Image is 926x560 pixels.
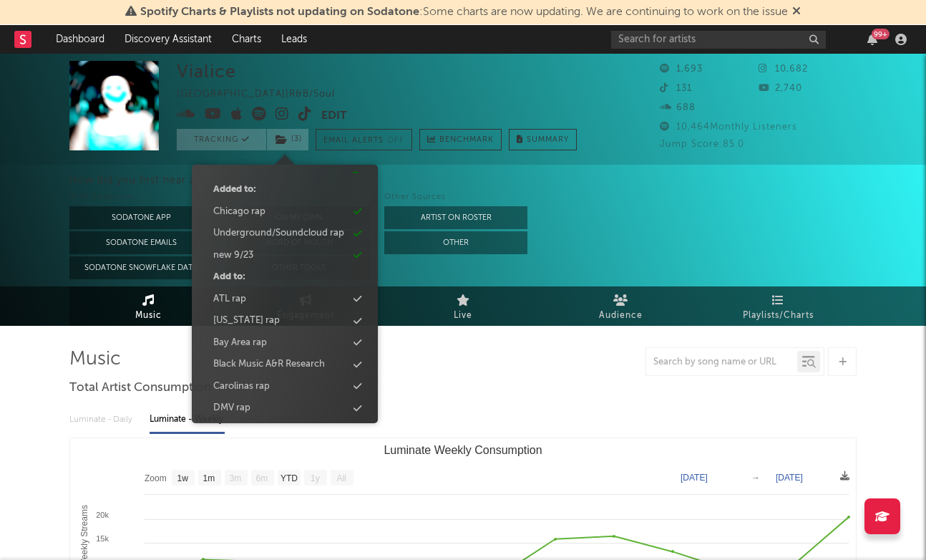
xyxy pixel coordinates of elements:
div: Carolinas rap [213,380,270,394]
em: Off [387,137,404,145]
input: Search for artists [611,31,826,49]
div: Vialice [177,61,236,82]
div: [US_STATE] rap [213,314,280,328]
span: Live [454,307,472,324]
a: Music [69,286,227,326]
div: ATL rap [213,292,246,306]
div: [GEOGRAPHIC_DATA] | R&B/Soul [177,86,351,103]
div: Underground/Soundcloud rap [213,226,344,241]
div: Other Sources [384,189,527,206]
button: Sodatone App [69,206,213,229]
div: Bay Area rap [213,336,267,350]
button: Artist on Roster [384,206,527,229]
div: Chicago rap [213,205,265,219]
div: Black Music A&R Research [213,357,325,372]
span: 688 [660,103,696,112]
text: 6m [256,473,268,483]
a: Discovery Assistant [114,25,222,54]
span: Music [135,307,162,324]
div: 99 + [872,29,890,39]
span: Dismiss [792,6,801,18]
div: Luminate - Weekly [150,407,225,432]
div: With Sodatone [69,189,213,206]
text: Luminate Weekly Consumption [384,444,542,456]
text: [DATE] [776,473,803,483]
span: 2,740 [759,84,802,93]
a: Playlists/Charts [699,286,857,326]
div: DMV rap [213,401,250,415]
span: 1,693 [660,64,703,74]
span: ( 3 ) [266,129,309,150]
a: Leads [271,25,317,54]
span: : Some charts are now updating. We are continuing to work on the issue [140,6,788,18]
a: Dashboard [46,25,114,54]
button: Other [384,231,527,254]
span: Spotify Charts & Playlists not updating on Sodatone [140,6,419,18]
span: 10,682 [759,64,808,74]
button: Sodatone Snowflake Data [69,256,213,279]
span: 10,464 Monthly Listeners [660,122,797,132]
span: Total Artist Consumption [69,380,211,397]
text: All [336,473,346,483]
a: Live [384,286,542,326]
text: [DATE] [681,473,708,483]
button: (3) [267,129,308,150]
span: Jump Score: 85.0 [660,140,744,149]
span: Summary [527,136,569,144]
text: 3m [230,473,242,483]
div: How did you first hear about Vialice ? [69,172,926,189]
button: Sodatone Emails [69,231,213,254]
div: new 9/23 [213,248,253,263]
text: 20k [96,511,109,519]
a: Audience [542,286,699,326]
text: Zoom [145,473,167,483]
button: Tracking [177,129,266,150]
span: Audience [599,307,643,324]
a: Benchmark [419,129,502,150]
span: Playlists/Charts [743,307,814,324]
span: Benchmark [439,132,494,149]
span: 131 [660,84,692,93]
button: 99+ [867,34,877,45]
a: Charts [222,25,271,54]
div: Add to: [213,270,245,284]
input: Search by song name or URL [646,357,797,368]
text: 15k [96,534,109,543]
button: Summary [509,129,577,150]
text: → [751,473,760,483]
text: 1m [203,473,215,483]
text: 1w [177,473,189,483]
button: Email AlertsOff [316,129,412,150]
text: 1y [311,473,320,483]
button: Edit [321,107,347,125]
text: YTD [281,473,298,483]
div: Added to: [213,183,256,197]
div: Tracked Artists [213,160,278,175]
